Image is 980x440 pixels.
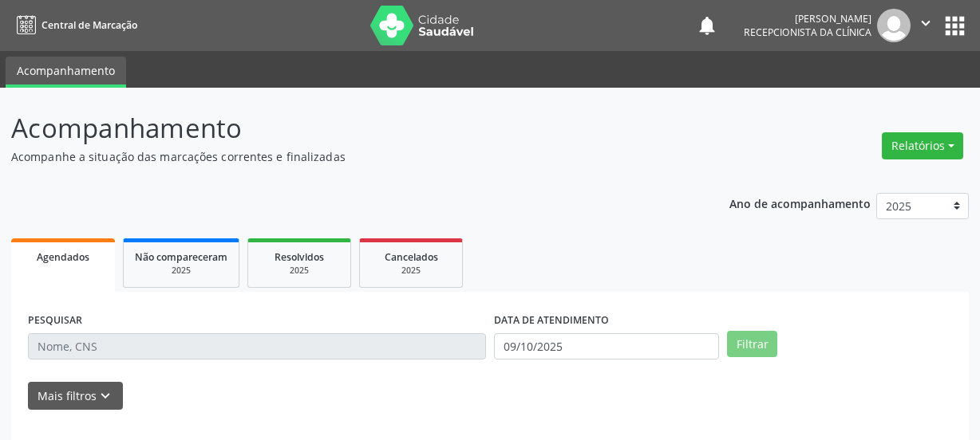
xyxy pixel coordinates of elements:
a: Acompanhamento [6,57,126,88]
p: Ano de acompanhamento [729,193,871,213]
button:  [911,9,941,42]
span: Resolvidos [275,250,324,264]
input: Nome, CNS [28,333,486,360]
span: Recepcionista da clínica [744,26,871,39]
button: apps [941,12,969,40]
img: img [877,9,911,42]
p: Acompanhamento [11,108,682,148]
div: 2025 [259,265,339,277]
div: [PERSON_NAME] [744,12,871,26]
input: Selecione um intervalo [494,333,719,360]
a: Central de Marcação [11,12,137,38]
span: Não compareceram [135,250,227,264]
label: PESQUISAR [28,308,82,333]
button: Relatórios [882,132,963,159]
p: Acompanhe a situação das marcações correntes e finalizadas [11,148,682,165]
button: notifications [696,14,718,37]
i:  [917,14,935,32]
i: keyboard_arrow_down [97,387,114,405]
button: Filtrar [727,331,777,358]
div: 2025 [135,265,227,277]
button: Mais filtroskeyboard_arrow_down [28,382,123,410]
span: Cancelados [385,250,438,264]
span: Agendados [37,250,89,264]
label: DATA DE ATENDIMENTO [494,308,609,333]
div: 2025 [371,265,451,277]
span: Central de Marcação [41,18,137,32]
